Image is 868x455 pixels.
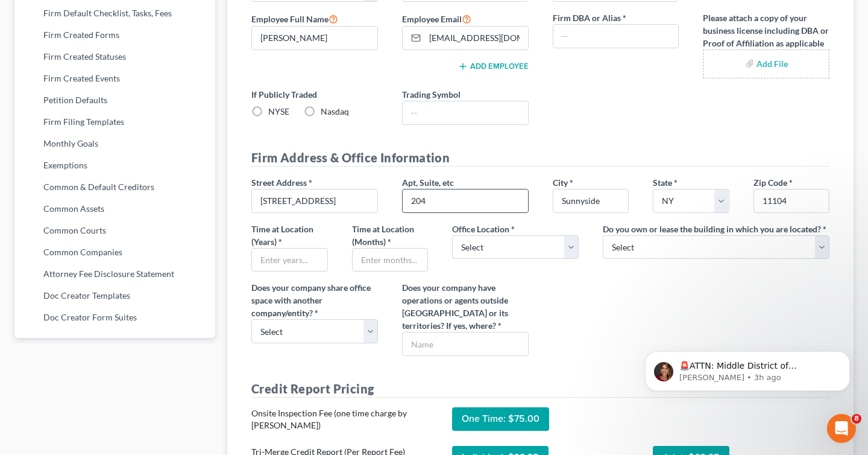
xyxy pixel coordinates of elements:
[403,332,528,355] input: Name
[653,177,672,188] span: State
[251,177,307,188] span: Street Address
[251,282,371,318] span: Does your company share office space with another company/entity?
[603,224,821,234] span: Do you own or lease the building in which you are located?
[452,224,509,234] span: Office Location
[425,27,528,49] input: Enter email...
[353,249,428,272] input: Enter months...
[14,285,215,307] a: Doc Creator Templates
[251,380,829,398] h4: Credit Report Pricing
[403,101,528,124] input: --
[553,177,568,188] span: City
[14,176,215,198] a: Common & Default Creditors
[402,176,454,189] label: Apt, Suite, etc
[14,2,215,24] a: Firm Default Checklist, Tasks, Fees
[14,133,215,154] a: Monthly Goals
[753,177,787,188] span: Zip Code
[268,106,289,116] span: NYSE
[14,89,215,111] a: Petition Defaults
[251,224,313,247] span: Time at Location (Years)
[14,307,215,328] a: Doc Creator Form Suites
[251,88,378,101] label: If Publicly Traded
[252,189,377,212] input: Enter address...
[14,198,215,220] a: Common Assets
[14,24,215,46] a: Firm Created Forms
[553,189,629,212] input: Enter city...
[627,326,868,410] iframe: Intercom notifications message
[452,407,549,431] div: One Time: $75.00
[251,407,428,431] div: Onsite Inspection Fee (one time charge by [PERSON_NAME])
[14,241,215,263] a: Common Companies
[321,106,349,116] span: Nasdaq
[14,220,215,241] a: Common Courts
[252,27,377,49] input: --
[14,154,215,176] a: Exemptions
[352,224,414,247] span: Time at Location (Months)
[827,414,856,443] iframe: Intercom live chat
[14,46,215,68] a: Firm Created Statuses
[553,13,621,23] span: Firm DBA or Alias
[753,189,830,213] input: XXXXX
[14,111,215,133] a: Firm Filing Templates
[251,11,338,26] label: Employee Full Name
[251,149,829,167] h4: Firm Address & Office Information
[402,11,471,26] label: Employee Email
[703,11,829,49] label: Please attach a copy of your business license including DBA or Proof of Affiliation as applicable
[852,414,861,424] span: 8
[252,249,327,272] input: Enter years...
[403,189,528,212] input: (optional)
[14,263,215,285] a: Attorney Fee Disclosure Statement
[458,62,529,71] button: Add Employee
[14,68,215,89] a: Firm Created Events
[402,282,508,331] span: Does your company have operations or agents outside [GEOGRAPHIC_DATA] or its territories? If yes,...
[402,88,461,101] label: Trading Symbol
[553,25,679,48] input: --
